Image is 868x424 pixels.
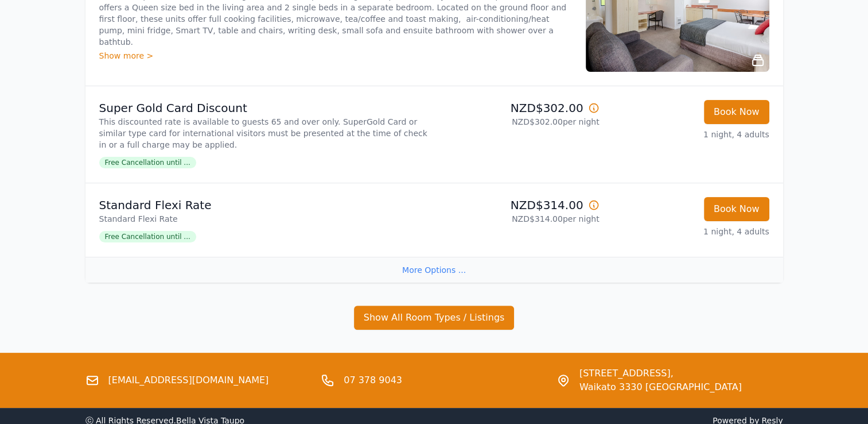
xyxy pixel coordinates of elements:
p: 1 night, 4 adults [609,226,769,237]
p: 1 night, 4 adults [609,129,769,140]
span: Waikato 3330 [GEOGRAPHIC_DATA] [579,380,742,394]
p: Super Gold Card Discount [99,100,430,116]
p: NZD$302.00 [439,100,600,116]
span: Free Cancellation until ... [99,157,196,168]
div: More Options ... [85,257,783,283]
a: [EMAIL_ADDRESS][DOMAIN_NAME] [108,373,269,387]
p: Standard Flexi Rate [99,197,430,213]
p: Standard Flexi Rate [99,213,430,225]
p: NZD$314.00 [439,197,600,213]
div: Show more > [99,50,572,61]
span: [STREET_ADDRESS], [579,367,742,380]
span: Free Cancellation until ... [99,231,196,242]
p: NZD$314.00 per night [439,213,600,225]
p: NZD$302.00 per night [439,116,600,128]
p: This discounted rate is available to guests 65 and over only. SuperGold Card or similar type card... [99,116,430,151]
button: Show All Room Types / Listings [354,306,515,330]
a: 07 378 9043 [344,373,402,387]
button: Book Now [704,100,769,124]
button: Book Now [704,197,769,221]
